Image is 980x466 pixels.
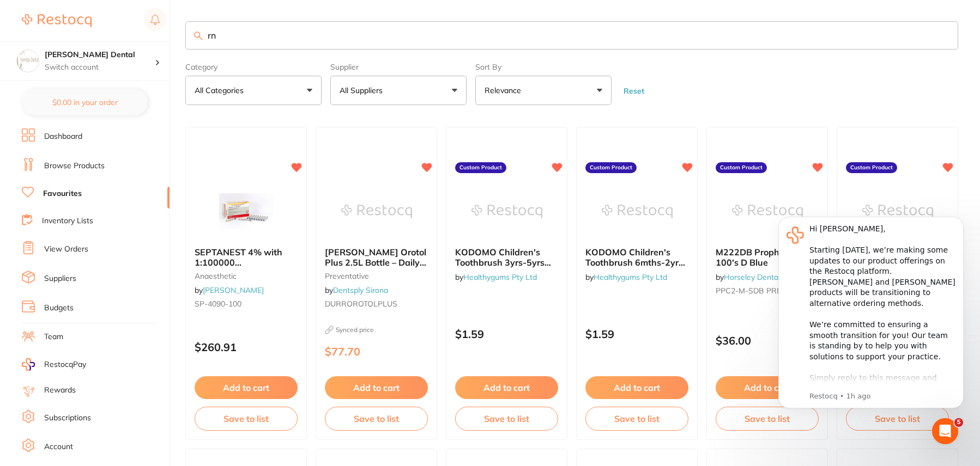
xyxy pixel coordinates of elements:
[585,376,688,399] button: Add to cart
[22,8,92,33] a: Restocq Logo
[195,247,294,287] span: SEPTANEST 4% with 1:100000 [MEDICAL_DATA] 2.2ml 2xBox 50 GOLD
[341,184,412,238] img: Durr Orotol Plus 2.5L Bottle – Daily Suction Cleaner
[455,272,537,282] span: by
[762,200,980,437] iframe: Intercom notifications message
[325,376,428,399] button: Add to cart
[22,89,148,115] button: $0.00 in your order
[585,328,688,340] p: $1.59
[716,286,808,296] span: PPC2-M-SDB PREMIUM +
[340,85,387,96] p: All Suppliers
[44,385,76,396] a: Rewards
[716,247,819,267] b: M222DB Prophy Cups 100's D Blue
[44,273,76,284] a: Suppliers
[203,285,264,295] a: [PERSON_NAME]
[325,247,428,267] b: Durr Orotol Plus 2.5L Bottle – Daily Suction Cleaner
[195,407,298,431] button: Save to list
[195,299,241,309] span: SP-4090-100
[716,272,780,282] span: by
[44,161,105,171] a: Browse Products
[602,184,673,238] img: KODOMO Children's Toothbrush 6mths-2yrs Bulk
[585,407,688,431] button: Save to list
[330,63,467,71] label: Supplier
[325,345,428,358] p: $77.70
[585,162,637,173] label: Custom Product
[325,407,428,431] button: Save to list
[47,191,193,201] p: Message from Restocq, sent 1h ago
[45,50,155,60] h4: Hornsby Dental
[22,358,86,371] a: RestocqPay
[716,334,819,347] p: $36.00
[44,244,88,255] a: View Orders
[585,247,688,267] b: KODOMO Children's Toothbrush 6mths-2yrs Bulk
[333,285,388,295] a: Dentsply Sirona
[954,418,963,427] span: 5
[463,272,537,282] a: Healthygums Pty Ltd
[862,184,933,238] img: POLA RAPID 3 PAT KT AU
[594,272,667,282] a: Healthygums Pty Ltd
[43,188,82,199] a: Favourites
[325,272,428,280] small: preventative
[195,341,298,353] p: $260.91
[185,76,322,105] button: All Categories
[716,376,819,399] button: Add to cart
[932,418,958,444] iframe: Intercom live chat
[585,247,685,278] span: KODOMO Children's Toothbrush 6mths-2yrs Bulk
[455,247,558,267] b: KODOMO Children's Toothbrush 3yrs-5yrs Bulk
[325,326,428,334] small: Synced price
[475,76,612,105] button: Relevance
[44,359,86,370] span: RestocqPay
[330,76,467,105] button: All Suppliers
[716,162,767,173] label: Custom Product
[620,86,648,96] button: Reset
[22,14,92,27] img: Restocq Logo
[475,63,612,71] label: Sort By
[44,442,73,452] a: Account
[195,272,298,280] small: anaesthetic
[195,376,298,399] button: Add to cart
[195,247,298,267] b: SEPTANEST 4% with 1:100000 adrenalin 2.2ml 2xBox 50 GOLD
[44,413,91,424] a: Subscriptions
[455,162,506,173] label: Custom Product
[716,407,819,431] button: Save to list
[185,63,322,71] label: Category
[42,216,93,226] a: Inventory Lists
[185,21,958,50] input: Search Favourite Products
[585,272,667,282] span: by
[716,247,808,267] span: M222DB Prophy Cups 100's D Blue
[455,376,558,399] button: Add to cart
[44,303,74,314] a: Budgets
[45,62,155,73] p: Switch account
[195,85,248,96] p: All Categories
[17,50,39,72] img: Hornsby Dental
[455,247,551,278] span: KODOMO Children's Toothbrush 3yrs-5yrs Bulk
[455,328,558,340] p: $1.59
[732,184,803,238] img: M222DB Prophy Cups 100's D Blue
[325,285,388,295] span: by
[47,23,193,279] div: Hi [PERSON_NAME], ​ Starting [DATE], we’re making some updates to our product offerings on the Re...
[846,162,897,173] label: Custom Product
[455,407,558,431] button: Save to list
[44,131,82,142] a: Dashboard
[471,184,542,238] img: KODOMO Children's Toothbrush 3yrs-5yrs Bulk
[211,184,282,238] img: SEPTANEST 4% with 1:100000 adrenalin 2.2ml 2xBox 50 GOLD
[44,332,63,342] a: Team
[195,285,264,295] span: by
[485,85,525,96] p: Relevance
[22,358,35,371] img: RestocqPay
[325,299,397,309] span: DURROROTOLPLUS
[724,272,780,282] a: Horseley Dental
[325,247,426,278] span: [PERSON_NAME] Orotol Plus 2.5L Bottle – Daily Suction Cleaner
